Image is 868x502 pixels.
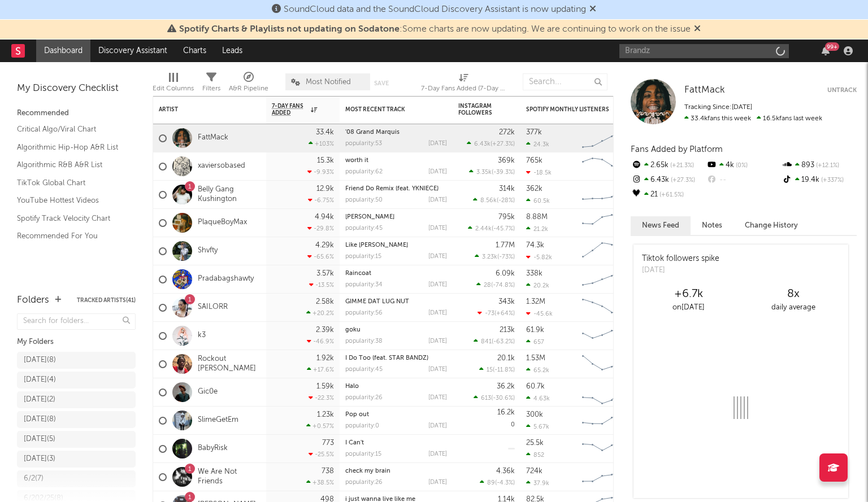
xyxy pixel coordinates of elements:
[476,281,515,289] div: ( )
[499,254,513,260] span: -73 %
[17,391,136,408] a: [DATE](2)
[658,192,684,198] span: +61.5 %
[468,225,515,232] div: ( )
[345,214,447,220] div: Yea Yea
[526,141,549,148] div: 24.3k
[307,168,334,176] div: -9.93 %
[198,218,247,228] a: PlaqueBoyMax
[428,366,447,373] div: [DATE]
[153,82,194,95] div: Edit Columns
[345,468,447,474] div: check my brain
[17,82,136,95] div: My Discovery Checklist
[306,479,334,486] div: +38.5 %
[198,185,261,204] a: Belly Gang Kushington
[214,40,250,62] a: Leads
[345,355,447,361] div: I Do Too (feat. STAR BANDZ)
[691,216,734,235] button: Notes
[526,366,549,374] div: 65.2k
[526,451,544,459] div: 852
[17,141,124,154] a: Algorithmic Hip-Hop A&R List
[706,173,781,187] div: --
[345,242,447,248] div: Like Mike
[198,274,254,284] a: Pradabagshawty
[198,416,238,425] a: SlimeGetEm
[526,129,542,136] div: 377k
[284,5,586,14] span: SoundCloud data and the SoundCloud Discovery Assistant is now updating
[782,173,857,187] div: 19.4k
[17,431,136,448] a: [DATE](5)
[428,338,447,344] div: [DATE]
[577,124,628,152] svg: Chart title
[315,242,334,249] div: 4.29k
[322,439,334,447] div: 773
[577,152,628,181] svg: Chart title
[684,115,751,122] span: 33.4k fans this week
[619,44,789,58] input: Search for artists
[17,294,49,307] div: Folders
[499,129,515,136] div: 272k
[17,352,136,369] a: [DATE](8)
[272,103,308,116] span: 7-Day Fans Added
[480,198,497,204] span: 8.56k
[480,479,515,486] div: ( )
[309,140,334,147] div: +103 %
[496,270,515,277] div: 6.09k
[475,226,492,232] span: 2.44k
[198,246,218,256] a: Shvfty
[526,479,549,487] div: 37.9k
[17,212,124,225] a: Spotify Track Velocity Chart
[345,383,447,390] div: Halo
[577,237,628,265] svg: Chart title
[474,141,491,147] span: 6.43k
[345,468,390,474] a: check my brain
[90,40,175,62] a: Discovery Assistant
[309,281,334,289] div: -13.5 %
[474,394,515,401] div: ( )
[345,186,447,192] div: Friend Do Remix (feat. YKNIECE)
[421,82,506,95] div: 7-Day Fans Added (7-Day Fans Added)
[345,299,409,305] a: GIMME DAT LUG NUT
[526,423,549,430] div: 5.67k
[316,185,334,193] div: 12.9k
[17,372,136,388] a: [DATE](4)
[77,298,136,303] button: Tracked Artists(41)
[478,309,515,317] div: ( )
[229,82,268,95] div: A&R Pipeline
[498,157,515,164] div: 369k
[467,140,515,147] div: ( )
[526,225,548,233] div: 21.2k
[345,129,400,136] a: '08 Grand Marquis
[741,287,845,301] div: 8 x
[577,350,628,378] svg: Chart title
[428,479,447,486] div: [DATE]
[17,107,136,120] div: Recommended
[577,407,628,435] svg: Chart title
[523,73,607,90] input: Search...
[493,395,513,401] span: -30.6 %
[345,310,383,316] div: popularity: 56
[309,451,334,458] div: -25.5 %
[316,383,334,390] div: 1.59k
[825,42,839,51] div: 99 +
[474,338,515,345] div: ( )
[421,68,506,101] div: 7-Day Fans Added (7-Day Fans Added)
[316,355,334,362] div: 1.92k
[526,355,545,362] div: 1.53M
[819,177,844,184] span: +337 %
[316,270,334,277] div: 3.57k
[24,472,44,486] div: 6/2 ( 7 )
[428,282,447,288] div: [DATE]
[345,197,383,203] div: popularity: 50
[526,468,542,475] div: 724k
[428,225,447,232] div: [DATE]
[17,194,124,207] a: YouTube Hottest Videos
[458,407,515,434] div: 0
[577,463,628,491] svg: Chart title
[179,25,400,34] span: Spotify Charts & Playlists not updating on Sodatone
[484,282,491,289] span: 28
[458,103,498,116] div: Instagram Followers
[577,322,628,350] svg: Chart title
[175,40,214,62] a: Charts
[526,395,550,402] div: 4.63k
[526,326,544,334] div: 61.9k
